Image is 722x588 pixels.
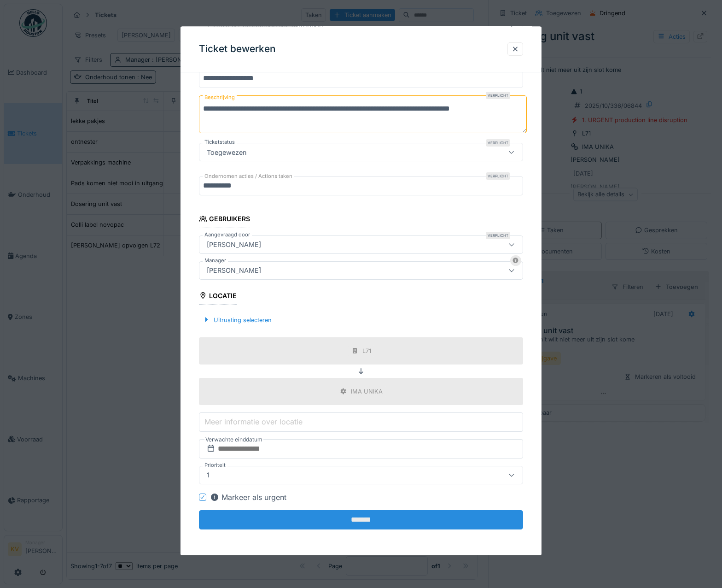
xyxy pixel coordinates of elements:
label: Verwachte einddatum [204,435,263,445]
label: Meer informatie over locatie [203,417,304,428]
div: Verplicht [486,92,510,100]
div: [PERSON_NAME] [203,265,265,276]
div: Uitrusting selecteren [199,314,275,326]
label: Ticketstatus [203,139,237,147]
div: L71 [362,347,371,355]
div: 1 [203,470,213,480]
div: IMA UNIKA [351,387,383,396]
div: Markeer als urgent [210,492,286,503]
label: Titel [203,65,217,73]
label: Beschrijving [203,92,237,104]
label: Aangevraagd door [203,231,252,239]
div: Gebruikers [199,212,250,228]
div: Verplicht [486,173,510,180]
div: Toegewezen [203,147,250,158]
h3: Ticket bewerken [199,43,276,55]
label: Manager [203,257,228,265]
label: Prioriteit [203,461,227,469]
div: Locatie [199,289,237,305]
label: Ondernomen acties / Actions taken [203,173,294,181]
div: [PERSON_NAME] [203,240,265,250]
div: Verplicht [486,232,510,239]
div: Verplicht [486,140,510,147]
